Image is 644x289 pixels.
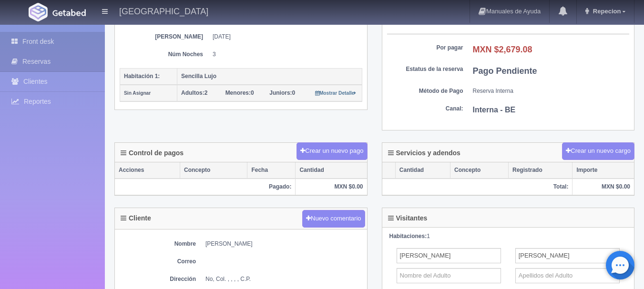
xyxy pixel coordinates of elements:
h4: Control de pagos [121,149,184,157]
h4: Visitantes [388,215,428,222]
dd: 3 [213,50,355,59]
dt: Correo [120,258,196,266]
dd: Reserva Interna [473,87,630,95]
dt: Canal: [387,105,463,113]
strong: Juniors: [269,90,292,96]
span: 0 [225,90,254,96]
b: Interna - BE [473,106,516,114]
button: Nuevo comentario [302,210,365,228]
th: MXN $0.00 [296,179,367,195]
th: MXN $0.00 [572,179,634,195]
span: 2 [181,90,207,96]
h4: Cliente [121,215,151,222]
dt: Método de Pago [387,87,463,95]
small: Mostrar Detalle [315,90,357,96]
strong: Menores: [225,90,251,96]
th: Importe [572,162,634,179]
th: Pagado: [115,179,296,195]
b: MXN $2,679.08 [473,45,532,54]
th: Acciones [115,162,180,179]
input: Nombre del Adulto [397,248,501,263]
a: Mostrar Detalle [315,90,357,96]
h4: Servicios y adendos [388,149,460,157]
img: Getabed [52,9,86,16]
th: Fecha [247,162,296,179]
dd: [DATE] [213,33,355,41]
dd: No, Col. , , , , C.P. [205,275,362,283]
th: Sencilla Lujo [177,68,362,85]
b: Habitación 1: [124,73,160,80]
img: Getabed [29,3,48,21]
th: Cantidad [395,162,450,179]
small: Sin Asignar [124,90,151,96]
strong: Adultos: [181,90,204,96]
span: 0 [269,90,295,96]
h4: [GEOGRAPHIC_DATA] [119,5,208,17]
th: Concepto [450,162,509,179]
div: 1 [389,232,627,240]
strong: Habitaciones: [389,233,427,239]
th: Concepto [180,162,247,179]
dt: [PERSON_NAME] [127,33,203,41]
th: Cantidad [296,162,367,179]
button: Crear un nuevo cargo [562,142,634,160]
dt: Nombre [120,240,196,248]
b: Pago Pendiente [473,66,537,76]
button: Crear un nuevo pago [296,142,367,160]
input: Apellidos del Adulto [515,248,620,263]
dd: [PERSON_NAME] [205,240,362,248]
span: Repecion [591,8,621,15]
th: Total: [382,179,572,195]
th: Registrado [509,162,572,179]
dt: Estatus de la reserva [387,65,463,73]
dt: Por pagar [387,44,463,52]
dt: Núm Noches [127,50,203,59]
input: Nombre del Adulto [397,268,501,283]
dt: Dirección [120,275,196,283]
input: Apellidos del Adulto [515,268,620,283]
